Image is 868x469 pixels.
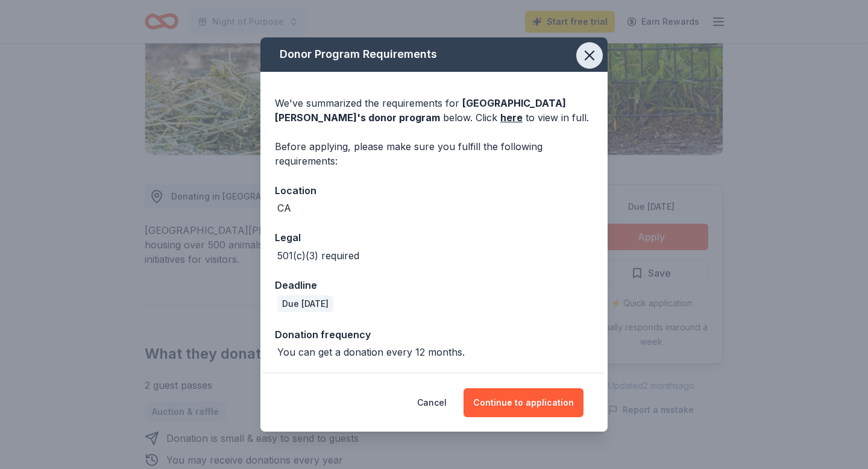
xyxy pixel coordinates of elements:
div: Before applying, please make sure you fulfill the following requirements: [275,139,593,168]
div: Deadline [275,277,593,293]
div: CA [277,201,291,215]
div: Location [275,183,593,198]
div: Donation frequency [275,327,593,342]
a: here [500,110,523,125]
div: 501(c)(3) required [277,248,359,263]
button: Continue to application [464,388,583,417]
div: Due [DATE] [277,295,333,312]
div: Legal [275,230,593,245]
button: Cancel [417,388,447,417]
div: You can get a donation every 12 months. [277,345,465,359]
div: We've summarized the requirements for below. Click to view in full. [275,96,593,125]
div: Donor Program Requirements [260,37,608,72]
